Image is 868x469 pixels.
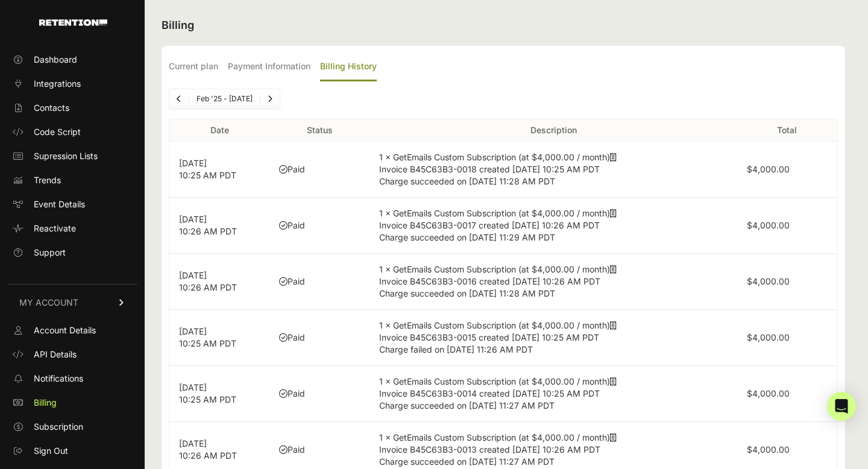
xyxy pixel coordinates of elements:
[7,284,137,321] a: MY ACCOUNT
[7,321,137,340] a: Account Details
[7,441,137,461] a: Sign Out
[7,243,137,262] a: Support
[34,373,83,385] span: Notifications
[34,445,68,457] span: Sign Out
[747,276,790,286] label: $4,000.00
[34,421,83,433] span: Subscription
[379,288,555,298] span: Charge succeeded on [DATE] 11:28 AM PDT
[7,98,137,118] a: Contacts
[370,198,737,254] td: 1 × GetEmails Custom Subscription (at $4,000.00 / month)
[34,348,77,360] span: API Details
[179,382,260,406] p: [DATE] 10:25 AM PDT
[7,369,137,388] a: Notifications
[7,74,137,93] a: Integrations
[747,388,790,398] label: $4,000.00
[379,388,600,398] span: Invoice B45C63B3-0014 created [DATE] 10:25 AM PDT
[34,126,81,138] span: Code Script
[179,438,260,462] p: [DATE] 10:26 AM PDT
[34,102,69,114] span: Contacts
[379,332,599,342] span: Invoice B45C63B3-0015 created [DATE] 10:25 AM PDT
[34,78,81,90] span: Integrations
[747,444,790,455] label: $4,000.00
[370,366,737,422] td: 1 × GetEmails Custom Subscription (at $4,000.00 / month)
[228,53,310,81] label: Payment Information
[269,310,370,366] td: Paid
[7,195,137,214] a: Event Details
[320,53,377,81] label: Billing History
[189,94,260,104] li: Feb '25 - [DATE]
[179,269,260,294] p: [DATE] 10:26 AM PDT
[747,164,790,174] label: $4,000.00
[34,247,66,259] span: Support
[737,119,837,142] th: Total
[34,222,76,234] span: Reactivate
[34,324,96,336] span: Account Details
[7,393,137,412] a: Billing
[7,219,137,238] a: Reactivate
[379,276,600,286] span: Invoice B45C63B3-0016 created [DATE] 10:26 AM PDT
[379,444,600,455] span: Invoice B45C63B3-0013 created [DATE] 10:26 AM PDT
[34,150,98,162] span: Supression Lists
[379,176,555,186] span: Charge succeeded on [DATE] 11:28 AM PDT
[370,142,737,198] td: 1 × GetEmails Custom Subscription (at $4,000.00 / month)
[179,157,260,181] p: [DATE] 10:25 AM PDT
[7,171,137,190] a: Trends
[379,456,555,467] span: Charge succeeded on [DATE] 11:27 AM PDT
[34,397,57,409] span: Billing
[370,254,737,310] td: 1 × GetEmails Custom Subscription (at $4,000.00 / month)
[370,310,737,366] td: 1 × GetEmails Custom Subscription (at $4,000.00 / month)
[179,326,260,350] p: [DATE] 10:25 AM PDT
[7,345,137,364] a: API Details
[269,366,370,422] td: Paid
[19,297,78,309] span: MY ACCOUNT
[7,50,137,69] a: Dashboard
[34,198,85,210] span: Event Details
[747,332,790,342] label: $4,000.00
[379,344,533,354] span: Charge failed on [DATE] 11:26 AM PDT
[747,220,790,230] label: $4,000.00
[7,146,137,166] a: Supression Lists
[34,54,77,66] span: Dashboard
[7,122,137,142] a: Code Script
[34,174,61,186] span: Trends
[379,232,555,242] span: Charge succeeded on [DATE] 11:29 AM PDT
[379,220,600,230] span: Invoice B45C63B3-0017 created [DATE] 10:26 AM PDT
[169,53,218,81] label: Current plan
[269,119,370,142] th: Status
[39,19,107,26] img: Retention.com
[260,89,280,109] a: Next
[179,213,260,238] p: [DATE] 10:26 AM PDT
[269,254,370,310] td: Paid
[269,142,370,198] td: Paid
[370,119,737,142] th: Description
[379,400,555,411] span: Charge succeeded on [DATE] 11:27 AM PDT
[7,417,137,436] a: Subscription
[379,164,600,174] span: Invoice B45C63B3-0018 created [DATE] 10:25 AM PDT
[169,89,189,109] a: Previous
[169,119,269,142] th: Date
[827,392,856,421] div: Open Intercom Messenger
[269,198,370,254] td: Paid
[162,17,845,34] h2: Billing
